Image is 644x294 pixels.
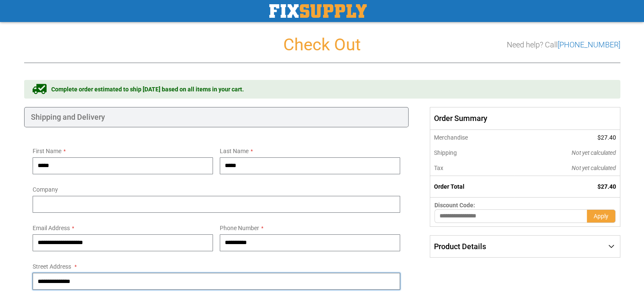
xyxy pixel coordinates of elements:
span: $27.40 [597,183,616,190]
span: Product Details [434,242,486,251]
strong: Order Total [434,183,464,190]
a: [PHONE_NUMBER] [558,40,620,49]
th: Merchandise [430,130,514,145]
button: Apply [587,209,616,223]
span: Discount Code: [434,202,475,209]
th: Tax [430,160,514,176]
span: Complete order estimated to ship [DATE] based on all items in your cart. [51,85,244,93]
span: Apply [594,213,608,220]
span: Street Address [33,263,71,270]
span: Email Address [33,225,70,231]
span: Not yet calculated [572,149,616,156]
span: Last Name [220,148,249,154]
span: Phone Number [220,225,259,231]
img: Fix Industrial Supply [269,4,367,18]
span: First Name [33,148,61,154]
span: Order Summary [430,107,620,130]
h3: Need help? Call [507,41,620,49]
h1: Check Out [24,36,620,54]
span: Shipping [434,149,457,156]
a: store logo [269,4,367,18]
span: $27.40 [597,134,616,141]
div: Shipping and Delivery [24,107,409,127]
span: Company [33,186,58,193]
span: Not yet calculated [572,165,616,171]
